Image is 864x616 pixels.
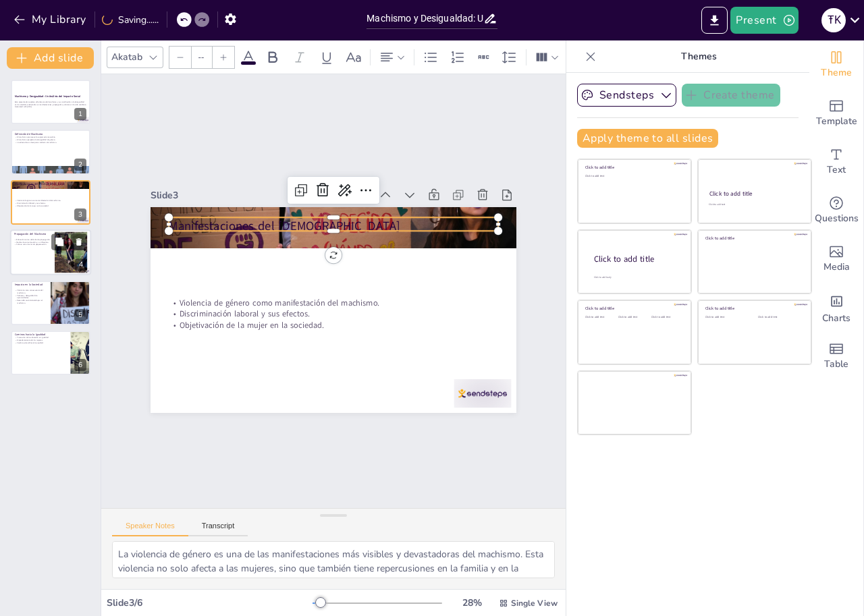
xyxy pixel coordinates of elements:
[15,200,86,202] p: Violencia de género como manifestación del machismo.
[11,331,90,375] div: 6
[15,283,47,287] p: Impacto en la Sociedad
[809,186,863,235] div: Get real-time input from your audience
[102,13,159,26] div: Saving......
[585,165,682,170] div: Click to add title
[823,260,850,275] span: Media
[15,333,67,337] p: Caminos hacia la Igualdad
[175,200,505,252] p: Manifestaciones del [DEMOGRAPHIC_DATA]
[701,7,728,34] button: Export to PowerPoint
[601,40,796,73] p: Themes
[15,182,86,186] p: Manifestaciones del [DEMOGRAPHIC_DATA]
[161,170,381,206] div: Slide 3
[167,291,495,337] p: Discriminación laboral y sus efectos.
[15,202,86,204] p: Discriminación laboral y sus efectos.
[74,309,86,321] div: 5
[74,359,86,371] div: 6
[109,48,145,66] div: Akatab
[809,138,863,186] div: Add text boxes
[815,211,859,226] span: Questions
[15,289,47,293] p: Violencia como consecuencia del machismo.
[71,234,87,250] button: Delete Slide
[15,140,86,143] p: La educación es clave para combatir el machismo.
[822,311,850,326] span: Charts
[15,204,86,207] p: Objetivación de la mujer en la sociedad.
[821,65,852,80] span: Theme
[165,302,494,348] p: Objetivación de la mujer en la sociedad.
[367,9,483,28] input: Insert title
[51,234,67,250] button: Duplicate Slide
[75,259,87,271] div: 4
[168,280,497,326] p: Violencia de género como manifestación del machismo.
[74,208,86,221] div: 3
[15,299,47,304] p: Desarrollo social afectado por el machismo.
[112,522,188,536] button: Speaker Notes
[74,159,86,171] div: 2
[577,129,718,148] button: Apply theme to all slides
[651,316,682,319] div: Click to add text
[730,7,798,34] button: Present
[824,357,848,372] span: Table
[11,80,90,124] div: 1
[809,283,863,332] div: Add charts and graphs
[15,132,86,136] p: Definición de Machismo
[10,9,92,30] button: My Library
[15,341,67,344] p: Cambio cultural hacia la equidad.
[14,238,51,241] p: Educación como vehículo de propagación.
[705,306,802,311] div: Click to add title
[809,40,863,89] div: Change the overall theme
[15,101,86,106] p: Esta presentación explora el fenómeno del machismo y su contribución a la desigualdad en la socie...
[456,596,488,609] div: 28 %
[594,275,679,279] div: Click to add body
[15,136,86,138] p: El machismo promueve la supremacía masculina.
[11,130,90,174] div: 2
[809,89,863,138] div: Add ready made slides
[532,47,562,68] div: Column Count
[15,138,86,141] p: El machismo perpetúa la desigualdad de género.
[821,7,846,34] button: Ŧ K
[585,316,616,319] div: Click to add text
[758,316,801,319] div: Click to add text
[11,180,90,225] div: 3
[10,229,91,275] div: 4
[585,175,682,178] div: Click to add text
[709,203,799,206] div: Click to add text
[618,316,649,319] div: Click to add text
[7,47,94,69] button: Add slide
[15,294,47,299] p: Pobreza y desigualdad de oportunidades.
[14,244,51,246] p: Cultura como factor de perpetuación.
[682,84,780,107] button: Create theme
[816,114,857,129] span: Template
[821,8,846,32] div: Ŧ K
[594,253,680,264] div: Click to add title
[14,241,51,244] p: Medios de comunicación y su influencia.
[585,306,682,311] div: Click to add title
[709,190,799,198] div: Click to add title
[188,522,248,536] button: Transcript
[809,332,863,381] div: Add a table
[107,596,313,609] div: Slide 3 / 6
[15,339,67,341] p: Empoderamiento de las mujeres.
[705,316,748,319] div: Click to add text
[15,94,80,98] strong: Machismo y Desigualdad: Un Análisis del Impacto Social
[74,108,86,120] div: 1
[15,337,67,339] p: Promoción de la educación en igualdad.
[705,235,802,241] div: Click to add title
[511,598,558,609] span: Single View
[112,541,555,578] textarea: La violencia de género es una de las manifestaciones más visibles y devastadoras del machismo. Es...
[11,281,90,325] div: 5
[577,84,676,107] button: Sendsteps
[15,106,86,109] p: Generated with [URL]
[809,235,863,283] div: Add images, graphics, shapes or video
[14,232,51,236] p: Propagación del Machismo
[827,163,846,177] span: Text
